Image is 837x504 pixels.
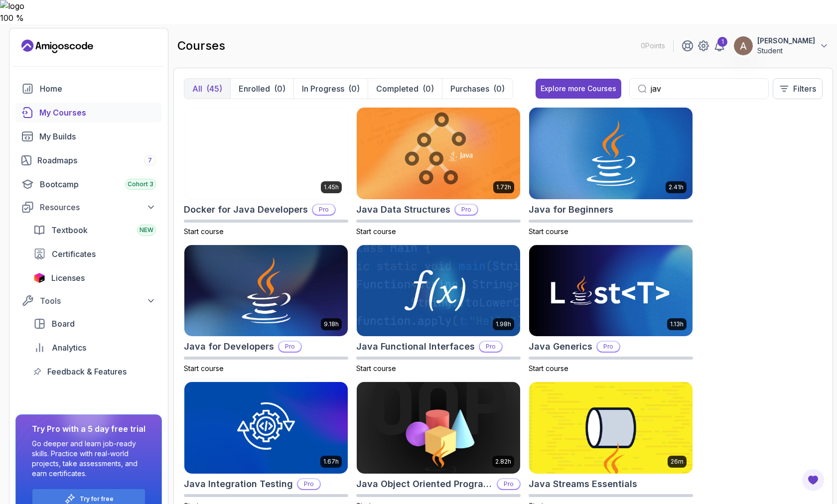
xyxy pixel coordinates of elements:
[15,292,162,310] button: Tools
[356,227,396,236] span: Start course
[27,338,162,358] a: analytics
[480,342,502,352] p: Pro
[496,183,511,191] p: 1.72h
[15,174,162,194] a: bootcamp
[184,340,274,354] h2: Java for Developers
[356,364,396,373] span: Start course
[47,366,127,378] span: Feedback & Features
[27,268,162,288] a: licenses
[298,479,320,489] p: Pro
[52,342,86,354] span: Analytics
[184,382,348,474] img: Java Integration Testing card
[670,320,684,328] p: 1.13h
[15,198,162,216] button: Resources
[536,79,621,99] button: Explore more Courses
[529,227,568,236] span: Start course
[442,79,513,99] button: Purchases(0)
[15,103,162,123] a: courses
[184,108,348,199] img: Docker for Java Developers card
[279,342,301,352] p: Pro
[313,205,335,215] p: Pro
[493,83,505,95] div: (0)
[529,382,693,474] img: Java Streams Essentials card
[51,272,85,284] span: Licenses
[734,36,753,55] img: user profile image
[529,108,693,199] img: Java for Beginners card
[324,183,339,191] p: 1.45h
[27,244,162,264] a: certificates
[40,178,156,190] div: Bootcamp
[757,46,815,56] p: Student
[184,477,293,491] h2: Java Integration Testing
[15,150,162,170] a: roadmaps
[15,79,162,99] a: home
[376,83,418,95] p: Completed
[51,224,88,236] span: Textbook
[274,83,285,95] div: (0)
[733,36,829,56] button: user profile image[PERSON_NAME]Student
[40,295,156,307] div: Tools
[15,126,162,146] a: builds
[33,273,45,283] img: jetbrains icon
[713,40,725,52] a: 1
[32,439,145,479] p: Go deeper and learn job-ready skills. Practice with real-world projects, take assessments, and ea...
[450,83,489,95] p: Purchases
[651,83,760,95] input: Search...
[597,342,619,352] p: Pro
[717,37,727,47] div: 1
[293,79,368,99] button: In Progress(0)
[139,226,153,234] span: NEW
[177,38,225,54] h2: courses
[422,83,434,95] div: (0)
[184,79,230,99] button: All(45)
[529,245,693,337] img: Java Generics card
[541,84,616,94] div: Explore more Courses
[27,220,162,240] a: textbook
[184,203,308,217] h2: Docker for Java Developers
[773,78,823,99] button: Filters
[357,108,520,199] img: Java Data Structures card
[21,38,93,54] a: Landing page
[52,318,75,330] span: Board
[529,477,637,491] h2: Java Streams Essentials
[348,83,360,95] div: (0)
[27,362,162,381] a: feedback
[239,83,270,95] p: Enrolled
[40,201,156,213] div: Resources
[27,314,162,334] a: board
[357,245,520,337] img: Java Functional Interfaces card
[529,203,613,217] h2: Java for Beginners
[40,83,156,95] div: Home
[356,477,493,491] h2: Java Object Oriented Programming
[669,183,684,191] p: 2.41h
[793,83,816,95] p: Filters
[368,79,442,99] button: Completed(0)
[184,245,348,337] img: Java for Developers card
[324,320,339,328] p: 9.18h
[128,180,153,188] span: Cohort 3
[671,458,684,466] p: 26m
[357,382,520,474] img: Java Object Oriented Programming card
[641,41,665,51] p: 0 Points
[529,340,592,354] h2: Java Generics
[184,364,224,373] span: Start course
[230,79,293,99] button: Enrolled(0)
[801,468,825,492] button: Open Feedback Button
[529,364,568,373] span: Start course
[39,107,156,119] div: My Courses
[302,83,344,95] p: In Progress
[192,83,202,95] p: All
[206,83,222,95] div: (45)
[39,130,156,142] div: My Builds
[455,205,477,215] p: Pro
[498,479,520,489] p: Pro
[356,203,450,217] h2: Java Data Structures
[80,495,114,503] a: Try for free
[757,36,815,46] p: [PERSON_NAME]
[184,227,224,236] span: Start course
[323,458,339,466] p: 1.67h
[495,458,511,466] p: 2.82h
[496,320,511,328] p: 1.98h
